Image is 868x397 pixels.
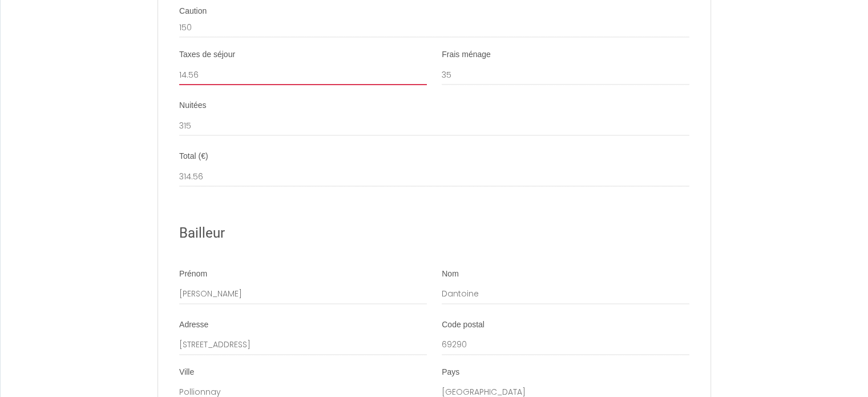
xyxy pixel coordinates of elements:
label: Frais ménage [442,49,491,61]
label: Taxes de séjour [179,49,235,61]
h2: Bailleur [179,222,689,244]
label: Pays [442,367,459,378]
label: Ville [179,367,194,378]
label: Nuitées [179,100,206,111]
label: Prénom [179,268,207,280]
label: Total (€) [179,151,208,162]
label: Adresse [179,319,208,331]
div: Caution [179,6,689,17]
label: Code postal [442,319,485,331]
label: Nom [442,268,459,280]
